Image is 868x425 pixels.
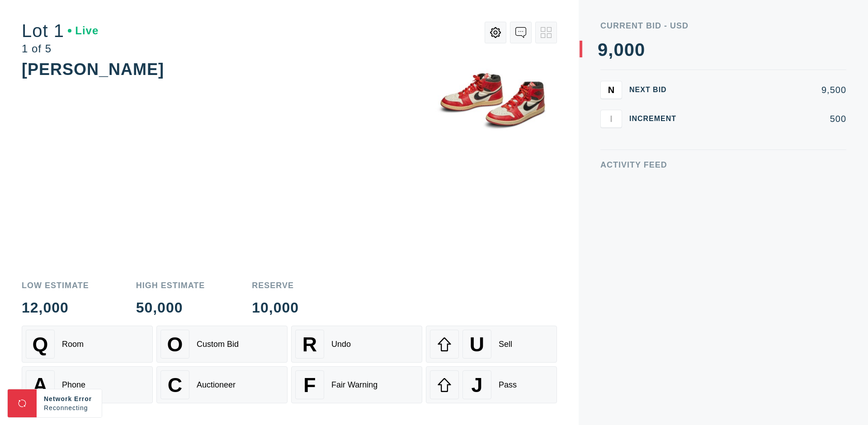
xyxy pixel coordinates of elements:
[22,281,89,290] div: Low Estimate
[168,374,182,397] span: C
[426,326,557,363] button: USell
[303,374,316,397] span: F
[624,41,635,59] div: 0
[62,340,84,349] div: Room
[691,114,846,123] div: 500
[499,340,512,349] div: Sell
[22,60,164,79] div: [PERSON_NAME]
[629,115,684,122] div: Increment
[629,86,684,93] div: Next Bid
[167,333,183,356] span: O
[331,340,351,349] div: Undo
[62,380,85,390] div: Phone
[600,110,622,128] button: I
[136,300,205,315] div: 50,000
[608,84,614,95] span: N
[22,366,153,403] button: APhone
[156,326,288,363] button: OCustom Bid
[22,43,99,54] div: 1 of 5
[68,25,99,36] div: Live
[470,333,484,356] span: U
[136,281,205,290] div: High Estimate
[22,22,99,40] div: Lot 1
[426,366,557,403] button: JPass
[44,394,94,403] div: Network Error
[635,41,645,59] div: 0
[471,374,482,397] span: J
[156,366,288,403] button: CAuctioneer
[22,300,89,315] div: 12,000
[331,380,377,390] div: Fair Warning
[197,380,236,390] div: Auctioneer
[691,85,846,94] div: 9,500
[252,281,299,290] div: Reserve
[499,380,517,390] div: Pass
[291,366,422,403] button: FFair Warning
[44,403,94,412] div: Reconnecting
[610,113,613,124] span: I
[598,41,608,59] div: 9
[291,326,422,363] button: RUndo
[197,340,239,349] div: Custom Bid
[600,161,846,169] div: Activity Feed
[33,374,47,397] span: A
[600,22,846,30] div: Current Bid - USD
[33,333,48,356] span: Q
[600,81,622,99] button: N
[613,41,624,59] div: 0
[608,41,613,221] div: ,
[302,333,317,356] span: R
[252,300,299,315] div: 10,000
[22,326,153,363] button: QRoom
